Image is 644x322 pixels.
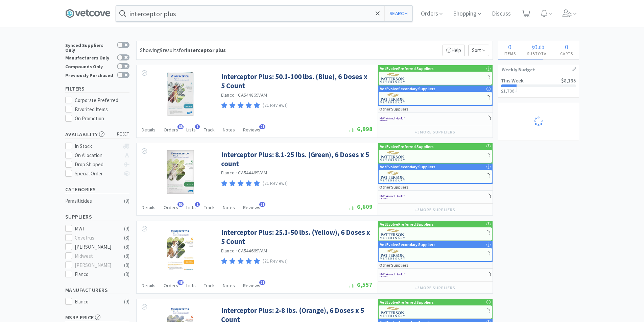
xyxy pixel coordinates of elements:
span: · [236,248,237,254]
strong: interceptor plus [186,47,226,53]
img: f5e969b455434c6296c6d81ef179fa71_3.png [380,229,406,239]
div: ( 9 ) [124,225,129,233]
span: for [179,47,226,53]
h4: Items [498,50,522,57]
span: Lists [186,204,196,210]
span: 0 [534,43,538,51]
p: Other Suppliers [379,184,408,190]
p: VetEvolve Preferred Suppliers [380,299,434,305]
span: 6,557 [350,281,373,289]
img: f6b2451649754179b5b4e0c70c3f7cb0_2.png [380,270,405,280]
div: ( 8 ) [124,270,129,278]
a: Discuss [489,11,514,17]
div: Favorited Items [75,105,129,114]
div: MWI [75,225,117,233]
p: Other Suppliers [379,106,408,112]
div: ( 8 ) [124,252,129,260]
span: Orders [164,282,178,289]
span: 68 [177,124,184,129]
div: On Allocation [75,151,120,159]
span: 1 [195,202,200,207]
img: c328b43ecd4d49549ad805f44acd6d73_243947.jpeg [167,72,194,116]
span: Details [142,127,156,133]
h5: MSRP Price [65,314,129,321]
span: 21 [259,280,265,285]
span: 0 [565,43,568,51]
div: Corporate Preferred [75,96,129,104]
div: Parasiticides [65,197,120,205]
button: +3more suppliers [411,127,458,137]
span: Orders [164,204,178,210]
a: Elanco [221,92,235,98]
span: Sort [468,45,489,56]
h5: Filters [65,85,129,93]
div: Midwest [75,252,117,260]
div: ( 8 ) [124,261,129,269]
span: 65 [177,202,184,207]
p: VetEvolve Secondary Suppliers [380,164,435,170]
div: On Promotion [75,115,129,123]
span: Lists [186,127,196,133]
span: $1,706 [501,88,514,94]
div: ( 8 ) [124,234,129,242]
img: f5e969b455434c6296c6d81ef179fa71_3.png [380,73,406,83]
p: Help [443,45,465,56]
a: This Week$8,135$1,706 [498,74,579,97]
a: Elanco [221,170,235,176]
div: Elanco [75,298,117,306]
div: [PERSON_NAME] [75,243,117,251]
h4: Carts [555,50,579,57]
div: ( 8 ) [124,243,129,251]
img: f5e969b455434c6296c6d81ef179fa71_3.png [380,93,406,103]
img: f6b2451649754179b5b4e0c70c3f7cb0_2.png [380,114,405,124]
span: Notes [223,127,235,133]
a: Interceptor Plus: 25.1-50 lbs. (Yellow), 6 Doses x 5 Count [221,228,371,246]
img: f6b2451649754179b5b4e0c70c3f7cb0_2.png [380,192,405,202]
h5: Manufacturers [65,286,129,294]
span: reset [117,131,129,138]
img: f5e969b455434c6296c6d81ef179fa71_3.png [380,151,406,161]
button: +3more suppliers [411,283,458,293]
div: Showing 9 results [140,46,226,55]
div: ( 9 ) [124,298,129,306]
h5: Suppliers [65,213,129,221]
div: Special Order [75,170,120,178]
div: In Stock [75,142,120,150]
span: CA544869VAM [238,92,267,98]
p: VetEvolve Preferred Suppliers [380,143,434,150]
button: +3more suppliers [411,205,458,215]
p: (21 Reviews) [263,102,288,109]
span: · [236,170,237,176]
span: 21 [259,202,265,207]
span: Details [142,204,156,210]
h1: Weekly Budget [502,65,575,74]
span: Reviews [243,204,260,210]
span: 21 [259,124,265,129]
h5: Availability [65,130,129,138]
h4: Subtotal [522,50,555,57]
div: . [522,44,555,50]
h2: This Week [501,78,524,83]
span: 6,609 [350,203,373,210]
a: Interceptor Plus: 50.1-100 lbs. (Blue), 6 Doses x 5 Count [221,72,371,91]
a: Elanco [221,248,235,254]
span: Lists [186,282,196,289]
button: Search [384,6,412,21]
img: f5e969b455434c6296c6d81ef179fa71_3.png [380,249,406,259]
img: 677aa923853b48f2beec980cfffa6626_145486.jpeg [167,228,193,272]
span: Track [204,204,215,210]
span: Track [204,282,215,289]
p: (21 Reviews) [263,180,288,187]
span: Orders [164,127,178,133]
div: Drop Shipped [75,160,120,169]
img: f5e969b455434c6296c6d81ef179fa71_3.png [380,307,406,317]
h5: Categories [65,185,129,193]
span: 1 [195,124,200,129]
span: · [236,92,237,98]
span: Notes [223,204,235,210]
span: Reviews [243,282,260,289]
span: 0 [508,43,511,51]
span: 00 [539,44,544,51]
span: $8,135 [561,77,576,84]
span: $ [532,44,534,51]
